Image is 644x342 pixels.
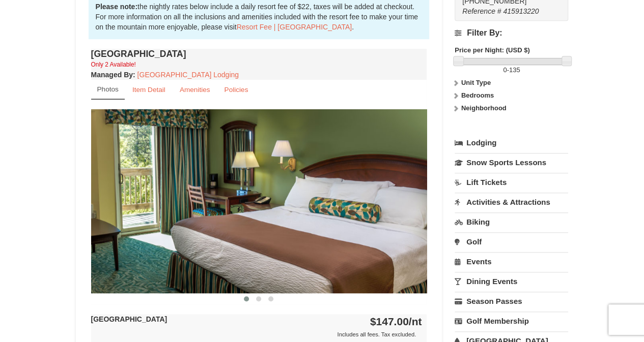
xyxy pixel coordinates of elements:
strong: : [91,71,135,79]
small: Only 2 Available! [91,61,136,68]
span: 135 [509,66,520,74]
strong: Neighborhood [461,104,507,112]
a: Snow Sports Lessons [455,153,568,172]
a: Golf [455,232,568,251]
a: Resort Fee | [GEOGRAPHIC_DATA] [237,23,352,31]
a: Policies [217,80,255,100]
strong: $147.00 [370,316,422,327]
a: Activities & Attractions [455,193,568,211]
div: Includes all fees. Tax excluded. [91,329,422,339]
span: /nt [409,316,422,327]
strong: Price per Night: (USD $) [455,46,529,54]
small: Amenities [180,86,210,94]
small: Photos [97,85,119,93]
span: Managed By [91,71,133,79]
strong: [GEOGRAPHIC_DATA] [91,315,167,323]
strong: Please note: [96,3,137,11]
a: [GEOGRAPHIC_DATA] Lodging [137,71,239,79]
a: Golf Membership [455,312,568,330]
h4: [GEOGRAPHIC_DATA] [91,49,427,59]
span: Reference # [462,7,501,15]
a: Dining Events [455,272,568,291]
a: Season Passes [455,292,568,310]
img: 18876286-36-6bbdb14b.jpg [91,109,427,293]
small: Policies [224,86,248,94]
span: 0 [503,66,507,74]
small: Item Detail [132,86,165,94]
h4: Filter By: [455,28,568,38]
strong: Bedrooms [461,91,494,99]
span: 415913220 [503,7,539,15]
a: Biking [455,212,568,231]
a: Lodging [455,134,568,152]
a: Events [455,252,568,271]
a: Amenities [173,80,217,100]
label: - [455,65,568,75]
strong: Unit Type [461,79,491,86]
a: Photos [91,80,125,100]
a: Item Detail [126,80,172,100]
a: Lift Tickets [455,173,568,192]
